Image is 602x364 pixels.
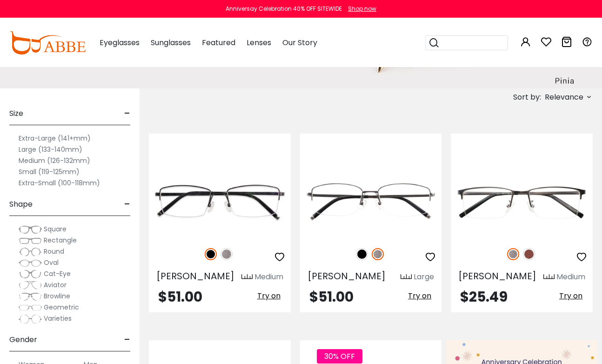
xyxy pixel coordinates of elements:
[545,89,583,106] span: Relevance
[233,11,406,33] div: Subscribe to our notifications for the latest news and updates. You can disable anytime.
[124,102,130,125] span: -
[254,271,283,283] div: Medium
[257,290,281,301] span: Try on
[460,287,508,307] span: $25.49
[19,177,100,189] label: Extra-Small (100-118mm)
[254,290,283,302] button: Try on
[401,274,412,281] img: size ruler
[44,247,64,256] span: Round
[317,349,362,364] span: 30% OFF
[44,224,67,234] span: Square
[156,270,234,283] span: [PERSON_NAME]
[44,303,79,312] span: Geometric
[299,48,341,72] button: Later
[513,92,541,102] span: Sort by:
[19,133,91,144] label: Extra-Large (141+mm)
[44,236,77,245] span: Rectangle
[308,270,386,283] span: [PERSON_NAME]
[19,144,82,155] label: Large (133-140mm)
[196,11,233,48] img: notification icon
[405,290,434,302] button: Try on
[408,290,431,301] span: Try on
[158,287,202,307] span: $51.00
[19,258,42,268] img: Oval.png
[559,290,582,301] span: Try on
[19,303,42,312] img: Geometric.png
[523,248,535,260] img: Brown
[44,280,67,290] span: Aviator
[543,274,555,281] img: size ruler
[309,287,354,307] span: $51.00
[44,291,70,301] span: Browline
[19,155,90,166] label: Medium (126-132mm)
[19,247,42,256] img: Round.png
[19,166,80,177] label: Small (119-125mm)
[44,258,59,267] span: Oval
[451,167,593,238] img: Gun Alexander - Metal ,Adjust Nose Pads
[19,314,42,324] img: Varieties.png
[356,248,368,260] img: Black
[124,329,130,351] span: -
[347,48,406,72] button: Subscribe
[372,248,384,260] img: Gun
[44,314,72,323] span: Varieties
[300,167,442,238] img: Gun Noah - Titanium ,Adjust Nose Pads
[205,248,217,260] img: Black
[19,270,42,279] img: Cat-Eye.png
[241,274,253,281] img: size ruler
[149,167,291,238] img: Black Liam - Titanium ,Adjust Nose Pads
[221,248,233,260] img: Gun
[9,329,37,351] span: Gender
[44,269,71,278] span: Cat-Eye
[507,248,519,260] img: Gun
[556,290,585,302] button: Try on
[124,193,130,216] span: -
[19,236,42,245] img: Rectangle.png
[9,102,23,125] span: Size
[19,281,42,290] img: Aviator.png
[9,193,33,216] span: Shape
[414,271,434,283] div: Large
[458,270,536,283] span: [PERSON_NAME]
[19,292,42,301] img: Browline.png
[19,225,42,234] img: Square.png
[556,271,585,283] div: Medium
